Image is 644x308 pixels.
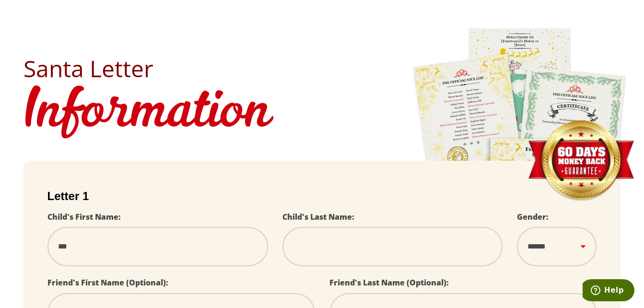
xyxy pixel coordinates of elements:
label: Child's First Name: [47,212,121,222]
img: letters.png [412,27,628,295]
h1: Information [23,80,621,146]
label: Gender: [517,212,549,222]
iframe: Opens a widget where you can find more information [583,279,634,303]
h2: Santa Letter [23,57,621,80]
label: Child's Last Name: [282,212,354,222]
img: Money Back Guarantee [527,120,635,202]
label: Friend's Last Name (Optional): [329,277,449,288]
h2: Letter 1 [47,190,597,203]
label: Friend's First Name (Optional): [47,277,168,288]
